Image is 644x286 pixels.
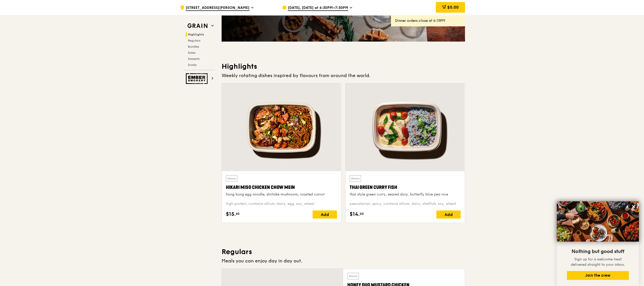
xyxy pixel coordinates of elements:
[188,57,200,61] span: Desserts
[571,257,625,267] span: Sign up for a welcome treat delivered straight to your inbox.
[222,72,465,79] div: Weekly rotating dishes inspired by flavours from around the world.
[360,212,364,216] span: 00
[350,210,360,218] span: $14.
[571,248,624,255] span: Nothing but good stuff
[226,175,237,182] div: Warm
[313,210,337,219] div: Add
[186,21,209,30] img: Grain web logo
[226,192,337,197] div: hong kong egg noodle, shiitake mushroom, roasted carrot
[288,5,348,11] span: [DATE], [DATE] at 6:30PM–7:30PM
[188,45,199,48] span: Bundles
[395,18,461,23] div: Dinner orders close at 6:15PM
[188,39,200,42] span: Regulars
[436,210,461,219] div: Add
[350,192,461,197] div: thai style green curry, seared dory, butterfly blue pea rice
[226,210,236,218] span: $15.
[347,273,359,279] div: Warm
[188,51,195,55] span: Sides
[226,201,337,206] div: high protein, contains allium, dairy, egg, soy, wheat
[630,203,638,211] button: Close
[186,73,209,84] img: Ember Smokery web logo
[350,201,461,206] div: pescatarian, spicy, contains allium, dairy, shellfish, soy, wheat
[186,5,249,11] span: [STREET_ADDRESS][PERSON_NAME]
[236,212,240,216] span: 50
[222,247,465,256] h3: Regulars
[226,184,337,191] div: Hikari Miso Chicken Chow Mein
[447,5,459,10] span: $0.00
[222,257,465,264] div: Meals you can enjoy day in day out.
[557,201,639,242] img: DSC07876-Edit02-Large.jpeg
[350,175,361,182] div: Warm
[350,184,461,191] div: Thai Green Curry Fish
[188,33,204,36] span: Highlights
[567,271,629,280] button: Join the crew
[222,62,465,71] h3: Highlights
[188,63,196,67] span: Drinks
